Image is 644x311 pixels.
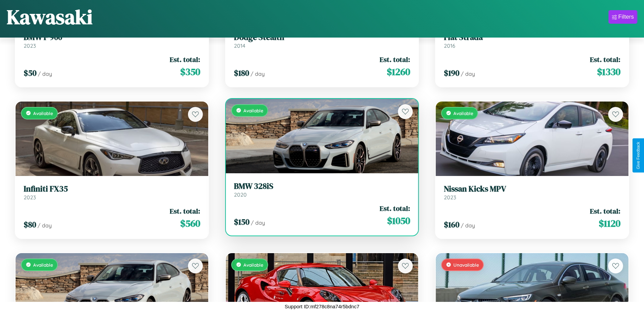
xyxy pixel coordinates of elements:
[170,206,200,216] span: Est. total:
[461,70,475,77] span: / day
[24,194,36,201] span: 2023
[387,214,410,227] span: $ 1050
[180,217,200,230] span: $ 560
[243,262,263,268] span: Available
[285,302,359,311] p: Support ID: mf278c8na74r5bdnc7
[24,219,36,230] span: $ 80
[636,142,641,169] div: Give Feedback
[590,206,620,216] span: Est. total:
[24,184,200,194] h3: Infiniti FX35
[444,184,620,194] h3: Nissan Kicks MPV
[234,181,410,198] a: BMW 328iS2020
[461,222,475,229] span: / day
[590,54,620,64] span: Est. total:
[618,14,634,20] div: Filters
[387,65,410,79] span: $ 1260
[33,110,53,116] span: Available
[444,194,456,201] span: 2023
[33,262,53,268] span: Available
[234,67,249,79] span: $ 180
[234,32,410,42] h3: Dodge Stealth
[444,32,620,49] a: Fiat Strada2016
[243,108,263,113] span: Available
[234,191,247,198] span: 2020
[170,54,200,64] span: Est. total:
[444,219,459,230] span: $ 160
[234,181,410,191] h3: BMW 328iS
[251,70,265,77] span: / day
[597,65,620,79] span: $ 1330
[24,32,200,49] a: BMW F 9002023
[234,216,249,227] span: $ 150
[251,219,265,226] span: / day
[609,10,637,24] button: Filters
[38,70,52,77] span: / day
[453,110,473,116] span: Available
[234,42,245,49] span: 2014
[180,65,200,79] span: $ 350
[24,67,37,79] span: $ 50
[599,217,620,230] span: $ 1120
[7,3,93,31] h1: Kawasaki
[444,42,455,49] span: 2016
[38,222,52,229] span: / day
[24,42,36,49] span: 2023
[453,262,479,268] span: Unavailable
[444,184,620,201] a: Nissan Kicks MPV2023
[380,54,410,64] span: Est. total:
[444,32,620,42] h3: Fiat Strada
[234,32,410,49] a: Dodge Stealth2014
[24,184,200,201] a: Infiniti FX352023
[24,32,200,42] h3: BMW F 900
[380,203,410,213] span: Est. total:
[444,67,459,79] span: $ 190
